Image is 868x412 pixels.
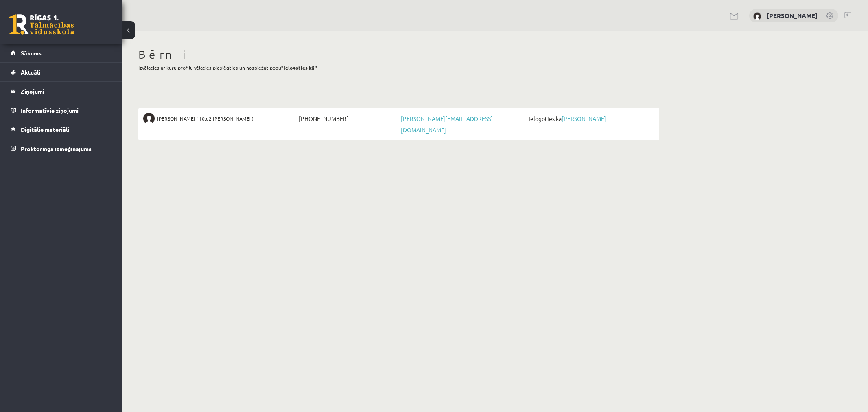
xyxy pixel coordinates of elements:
span: Sākums [21,49,42,57]
b: "Ielogoties kā" [281,64,317,71]
span: Aktuāli [21,68,40,76]
a: Sākums [11,44,112,62]
span: [PHONE_NUMBER] [297,113,399,124]
span: [PERSON_NAME] ( 10.c2 [PERSON_NAME] ) [157,113,254,124]
span: Proktoringa izmēģinājums [21,145,92,152]
a: Proktoringa izmēģinājums [11,139,112,158]
img: Maija Petruse [753,12,761,20]
legend: Ziņojumi [21,82,112,101]
a: Digitālie materiāli [11,120,112,139]
span: Ielogoties kā [527,113,654,124]
a: Rīgas 1. Tālmācības vidusskola [9,14,74,35]
h1: Bērni [138,48,659,61]
a: [PERSON_NAME] [562,115,606,122]
a: Ziņojumi [11,82,112,101]
a: Aktuāli [11,63,112,81]
legend: Informatīvie ziņojumi [21,101,112,120]
a: [PERSON_NAME][EMAIL_ADDRESS][DOMAIN_NAME] [401,115,493,134]
img: Margarita Petruse [143,113,155,124]
span: Digitālie materiāli [21,126,69,133]
a: Informatīvie ziņojumi [11,101,112,120]
p: Izvēlaties ar kuru profilu vēlaties pieslēgties un nospiežat pogu [138,64,659,71]
a: [PERSON_NAME] [767,11,818,20]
